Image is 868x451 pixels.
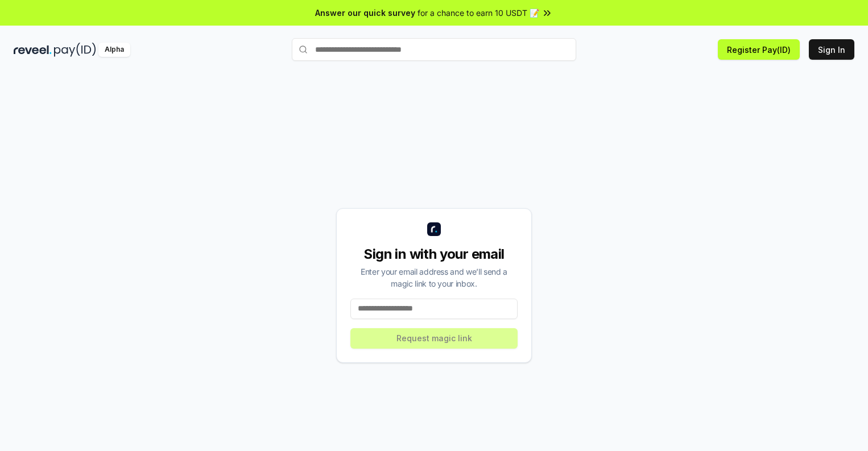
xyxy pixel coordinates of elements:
div: Alpha [98,43,130,57]
button: Register Pay(ID) [718,39,800,60]
span: for a chance to earn 10 USDT 📝 [418,7,539,19]
button: Sign In [809,39,854,60]
img: logo_small [427,222,441,236]
img: reveel_dark [14,43,52,57]
div: Sign in with your email [350,245,518,263]
img: pay_id [54,43,96,57]
div: Enter your email address and we’ll send a magic link to your inbox. [350,266,518,289]
span: Answer our quick survey [315,7,415,19]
